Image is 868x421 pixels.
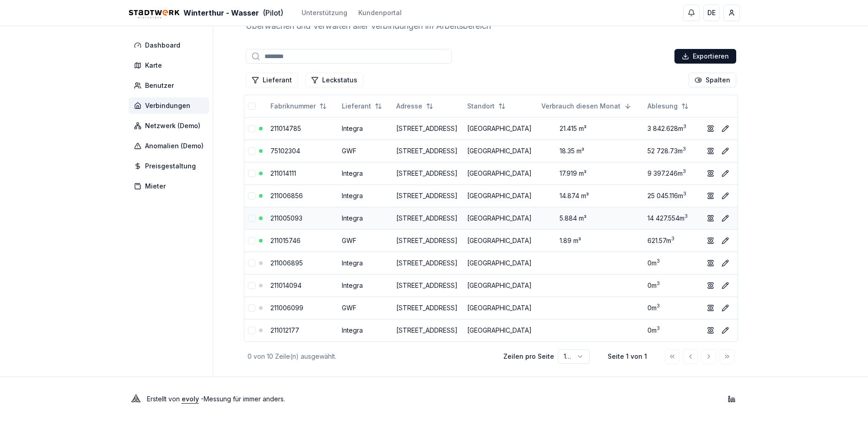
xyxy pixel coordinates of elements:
td: GWF [338,229,393,252]
p: Zeilen pro Seite [503,352,554,361]
a: [STREET_ADDRESS] [396,169,458,177]
button: Zeile auswählen [248,282,255,289]
a: [STREET_ADDRESS] [396,214,458,222]
a: 211006099 [270,304,303,312]
div: 9 397.246 m [647,169,696,178]
td: [GEOGRAPHIC_DATA] [464,117,538,140]
td: [GEOGRAPHIC_DATA] [464,274,538,297]
a: [STREET_ADDRESS] [396,304,458,312]
a: Netzwerk (Demo) [129,118,213,134]
a: Kundenportal [358,8,402,17]
div: 14.874 m³ [541,191,640,200]
a: 211006856 [270,192,303,200]
button: Zeile auswählen [248,304,255,312]
div: 0 m [647,259,696,268]
div: 17.919 m³ [541,169,640,178]
a: Benutzer [129,77,213,94]
span: (Pilot) [263,7,283,18]
td: [GEOGRAPHIC_DATA] [464,140,538,162]
a: [STREET_ADDRESS] [396,192,458,200]
sup: 3 [657,281,660,286]
span: Verbrauch diesen Monat [541,102,620,111]
div: 0 von 10 Zeile(n) ausgewählt. [248,352,489,361]
sup: 3 [657,325,660,331]
a: 211014111 [270,169,296,177]
a: Mieter [129,178,213,194]
td: [GEOGRAPHIC_DATA] [464,207,538,229]
p: Erstellt von - Messung für immer anders . [147,393,285,405]
div: 14 427.554 m [647,214,696,223]
span: 100 [564,352,574,360]
a: 75102304 [270,147,300,155]
a: 211005093 [270,214,302,222]
span: Lieferant [342,102,371,111]
a: [STREET_ADDRESS] [396,237,458,244]
span: Netzwerk (Demo) [145,121,200,130]
sup: 3 [683,124,686,130]
button: Sorted descending. Click to sort ascending. [536,99,637,113]
td: [GEOGRAPHIC_DATA] [464,184,538,207]
td: Integra [338,117,393,140]
button: Zeile auswählen [248,192,255,200]
td: [GEOGRAPHIC_DATA] [464,162,538,184]
div: Exportieren [674,49,736,64]
sup: 3 [683,168,686,174]
div: 1.89 m³ [541,236,640,245]
a: Unterstützung [302,8,347,17]
td: Integra [338,184,393,207]
button: DE [703,5,720,21]
a: [STREET_ADDRESS] [396,281,458,289]
sup: 3 [657,303,660,309]
td: [GEOGRAPHIC_DATA] [464,252,538,274]
div: Seite 1 von 1 [604,352,650,361]
span: Ablesung [647,102,678,111]
sup: 3 [685,213,688,219]
sup: 3 [683,146,686,152]
span: Benutzer [145,81,174,90]
sup: 3 [683,191,686,197]
a: Preisgestaltung [129,158,213,174]
span: Verbindungen [145,101,190,110]
a: 211012177 [270,326,299,334]
td: Integra [338,274,393,297]
span: Adresse [396,102,422,111]
a: [STREET_ADDRESS] [396,124,458,132]
span: DE [707,8,716,17]
span: Fabriknummer [270,102,316,111]
button: Zeile auswählen [248,215,255,222]
div: 621.57 m [647,236,696,245]
button: Zeile auswählen [248,237,255,244]
button: Zeilen filtern [305,73,363,87]
a: 211014785 [270,124,301,132]
button: Not sorted. Click to sort ascending. [462,99,511,113]
a: 211015746 [270,237,301,244]
span: Standort [467,102,495,111]
td: [GEOGRAPHIC_DATA] [464,229,538,252]
span: Mieter [145,182,166,191]
td: [GEOGRAPHIC_DATA] [464,319,538,341]
a: Anomalien (Demo) [129,138,213,154]
a: Verbindungen [129,97,213,114]
sup: 3 [671,236,674,242]
td: Integra [338,252,393,274]
button: Not sorted. Click to sort ascending. [642,99,694,113]
span: Anomalien (Demo) [145,141,204,151]
td: Integra [338,162,393,184]
a: evoly [182,395,199,403]
button: Zeile auswählen [248,170,255,177]
div: 0 m [647,303,696,313]
span: Winterthur - Wasser [183,7,259,18]
td: [GEOGRAPHIC_DATA] [464,297,538,319]
a: Dashboard [129,37,213,54]
div: 25 045.116 m [647,191,696,200]
img: Evoly Logo [129,392,143,406]
button: Zeile auswählen [248,147,255,155]
button: Zeile auswählen [248,259,255,267]
a: 211014094 [270,281,302,289]
button: Not sorted. Click to sort ascending. [391,99,439,113]
a: [STREET_ADDRESS] [396,326,458,334]
div: 21.415 m³ [541,124,640,133]
button: Zeilen filtern [246,73,298,87]
span: Preisgestaltung [145,162,196,171]
td: Integra [338,319,393,341]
